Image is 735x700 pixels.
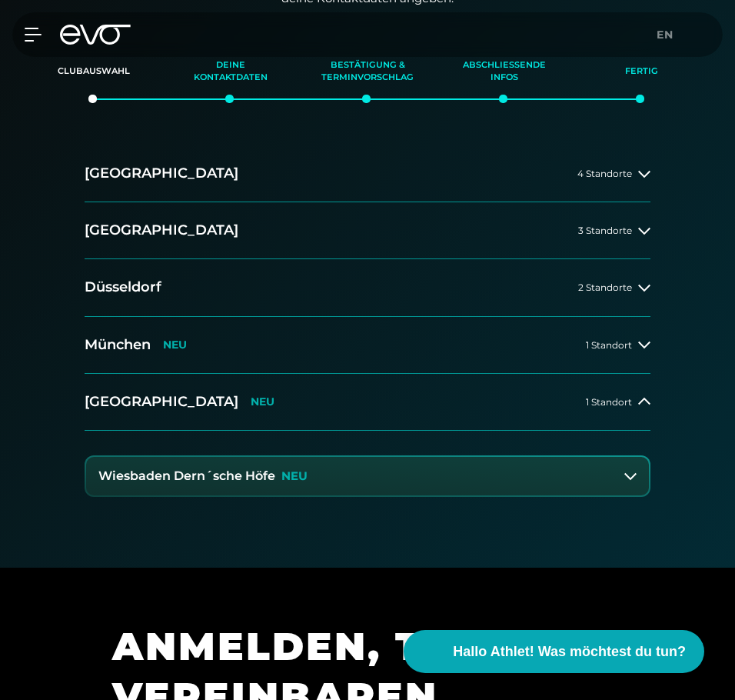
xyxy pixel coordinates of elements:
span: 4 Standorte [577,168,632,178]
h2: München [85,335,151,355]
span: Hallo Athlet! Was möchtest du tun? [453,642,686,662]
h2: [GEOGRAPHIC_DATA] [85,164,238,183]
h2: [GEOGRAPHIC_DATA] [85,221,238,240]
span: en [657,28,673,42]
p: NEU [281,470,308,483]
p: NEU [251,395,274,408]
button: Hallo Athlet! Was möchtest du tun? [404,630,704,673]
h2: Düsseldorf [85,278,161,297]
span: 1 Standort [586,397,632,407]
div: Fertig [592,51,690,92]
p: NEU [163,338,187,352]
div: Bestätigung & Terminvorschlag [318,51,417,92]
a: en [657,26,683,44]
button: Wiesbaden Dern´sche HöfeNEU [86,457,649,495]
div: Abschließende Infos [455,51,554,92]
span: 1 Standort [586,340,632,350]
button: [GEOGRAPHIC_DATA]4 Standorte [85,145,650,202]
span: 2 Standorte [578,282,632,292]
button: [GEOGRAPHIC_DATA]NEU1 Standort [85,374,650,431]
button: MünchenNEU1 Standort [85,317,650,374]
button: Düsseldorf2 Standorte [85,259,650,316]
div: Deine Kontaktdaten [181,51,280,92]
span: 3 Standorte [578,225,632,235]
h2: [GEOGRAPHIC_DATA] [85,392,238,412]
div: Clubauswahl [45,51,143,92]
button: [GEOGRAPHIC_DATA]3 Standorte [85,202,650,259]
h3: Wiesbaden Dern´sche Höfe [98,469,275,483]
